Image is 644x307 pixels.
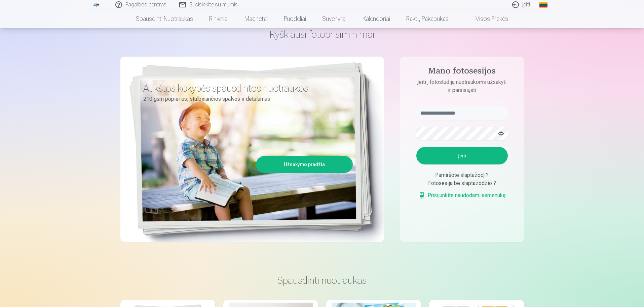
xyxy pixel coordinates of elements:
[201,9,236,28] a: Rinkiniai
[257,157,352,172] a: Užsakymo pradžia
[276,9,314,28] a: Puodeliai
[410,66,515,78] h4: Mano fotosesijos
[416,171,508,179] div: Pamiršote slaptažodį ?
[418,191,506,199] a: Prisijunkite naudodami asmenukę
[143,82,348,94] h3: Aukštos kokybės spausdintos nuotraukos
[398,9,457,28] a: Raktų pakabukas
[120,28,524,40] h1: Ryškiausi fotoprisiminimai
[93,3,100,7] img: /fa1
[457,9,516,28] a: Visos prekės
[416,179,508,187] div: Fotosesija be slaptažodžio ?
[236,9,276,28] a: Magnetai
[128,9,201,28] a: Spausdinti nuotraukas
[143,94,348,104] p: 210 gsm popierius, stulbinančios spalvos ir detalumas
[126,274,519,286] h3: Spausdinti nuotraukas
[354,9,398,28] a: Kalendoriai
[314,9,354,28] a: Suvenyrai
[410,78,515,94] p: Įeiti į fotostudiją nuotraukoms užsakyti ir parsisiųsti
[416,147,508,164] button: Įeiti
